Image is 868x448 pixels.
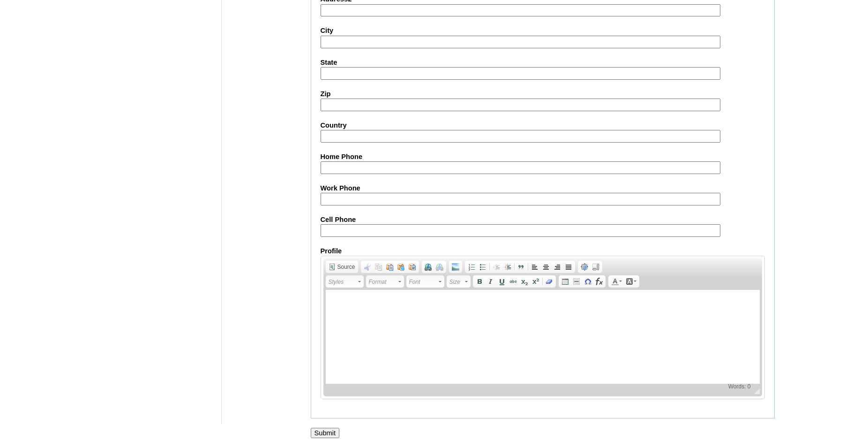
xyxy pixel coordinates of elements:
[624,276,638,287] a: Background Color
[466,262,477,272] a: Insert/Remove Numbered List
[434,262,445,272] a: Unlink
[579,262,590,272] a: Maximize
[609,276,624,287] a: Text Color
[366,275,404,288] a: Format
[373,262,384,272] a: Copy
[450,262,461,272] a: Add Image
[571,276,582,287] a: Insert Horizontal Line
[530,276,541,287] a: Superscript
[447,275,471,288] a: Size
[544,276,555,287] a: Remove Format
[485,276,496,287] a: Italic
[560,276,571,287] a: Table
[321,121,765,130] label: Country
[409,276,437,288] span: Font
[726,383,753,390] div: Statistics
[321,183,765,193] label: Work Phone
[336,263,355,271] span: Source
[529,262,540,272] a: Align Left
[496,276,508,287] a: Underline
[491,262,502,272] a: Decrease Indent
[407,262,418,272] a: Paste from Word
[519,276,530,287] a: Subscript
[321,215,765,225] label: Cell Phone
[502,262,513,272] a: Increase Indent
[449,276,464,288] span: Size
[321,58,765,68] label: State
[384,262,396,272] a: Paste
[540,262,552,272] a: Center
[590,262,601,272] a: Show Blocks
[311,428,340,438] input: Submit
[326,290,760,384] iframe: Rich Text Editor, AboutMe
[423,262,434,272] a: Link
[406,275,444,288] a: Font
[474,276,485,287] a: Bold
[326,275,364,288] a: Styles
[396,262,407,272] a: Paste as plain text
[321,246,765,256] label: Profile
[563,262,574,272] a: Justify
[327,262,357,272] a: Source
[321,89,765,99] label: Zip
[362,262,373,272] a: Cut
[477,262,488,272] a: Insert/Remove Bulleted List
[329,276,357,288] span: Styles
[321,26,765,36] label: City
[508,276,519,287] a: Strike Through
[516,262,527,272] a: Block Quote
[726,383,753,390] span: Words: 0
[582,276,593,287] a: Insert Special Character
[552,262,563,272] a: Align Right
[593,276,605,287] a: Insert Equation
[321,152,765,162] label: Home Phone
[369,276,397,288] span: Format
[748,388,760,394] span: Resize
